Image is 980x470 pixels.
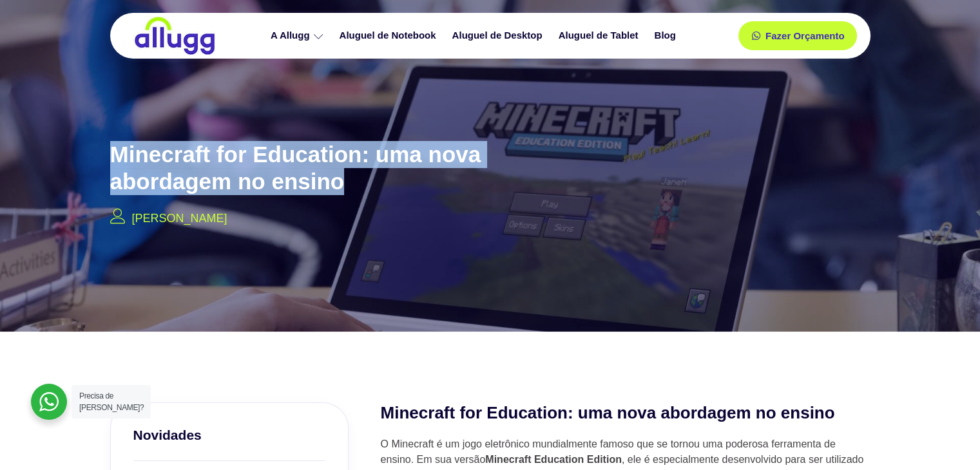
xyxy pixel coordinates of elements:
h2: Minecraft for Education: uma nova abordagem no ensino [110,141,523,195]
a: Aluguel de Notebook [333,24,446,47]
img: locação de TI é Allugg [133,16,216,55]
p: [PERSON_NAME] [132,210,227,227]
a: Fazer Orçamento [738,21,858,50]
a: Aluguel de Tablet [552,24,648,47]
a: Blog [648,24,685,47]
a: Aluguel de Desktop [446,24,552,47]
div: Widget de chat [916,408,980,470]
h3: Novidades [133,426,325,444]
span: Precisa de [PERSON_NAME]? [79,391,144,412]
iframe: Chat Widget [916,408,980,470]
span: Fazer Orçamento [765,31,845,41]
strong: Minecraft Education Edition [485,454,622,465]
h2: Minecraft for Education: uma nova abordagem no ensino [381,402,870,424]
a: A Allugg [264,24,333,47]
